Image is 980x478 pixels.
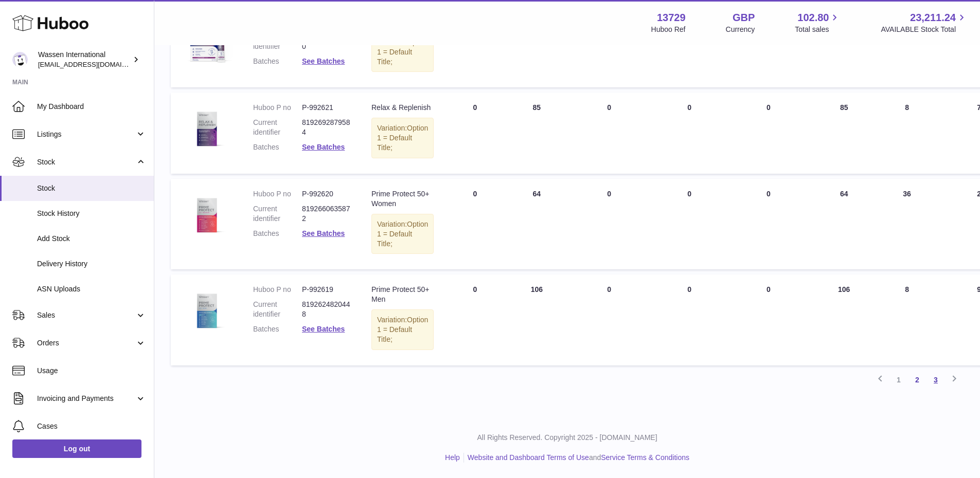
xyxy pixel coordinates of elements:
span: Option 1 = Default Title; [377,38,428,66]
span: 0 [767,103,771,112]
img: product image [181,103,233,154]
strong: GBP [733,11,755,25]
div: Huboo Ref [651,25,686,34]
td: 0 [567,179,651,269]
td: 64 [506,179,567,269]
a: Service Terms & Conditions [601,453,689,462]
span: Total sales [795,25,841,34]
dt: Current identifier [253,118,302,137]
div: Currency [726,25,755,34]
span: AVAILABLE Stock Total [881,25,968,34]
a: Website and Dashboard Terms of Use [468,453,589,462]
span: 0 [767,285,771,293]
dt: Current identifier [253,204,302,224]
a: 3 [926,371,945,389]
a: Help [445,453,460,462]
div: Wassen International [38,50,131,69]
td: 106 [506,274,567,365]
td: 82 [506,7,567,88]
span: Stock [37,157,135,167]
span: 23,211.24 [910,11,956,25]
span: Orders [37,338,135,348]
div: Prime Protect 50+ Men [371,285,434,304]
dd: 8192624820448 [302,300,351,319]
div: Variation: [371,32,434,72]
dt: Batches [253,324,302,334]
td: 25 [879,7,935,88]
td: 64 [809,179,879,269]
a: 2 [908,371,926,389]
dd: 8192692879584 [302,118,351,137]
div: Variation: [371,118,434,158]
td: 8 [879,93,935,174]
div: Variation: [371,214,434,254]
span: Usage [37,366,146,376]
a: 102.80 Total sales [795,11,841,34]
a: 1 [889,371,908,389]
span: Option 1 = Default Title; [377,316,428,343]
span: Sales [37,310,135,320]
span: 0 [767,190,771,198]
td: 0 [444,179,506,269]
span: Cases [37,421,146,431]
span: Stock History [37,209,146,218]
span: Stock [37,183,146,193]
td: 0 [567,93,651,174]
a: See Batches [302,325,345,333]
td: 0 [651,7,728,88]
div: Prime Protect 50+ Women [371,189,434,209]
div: Relax & Replenish [371,103,434,113]
span: ASN Uploads [37,284,146,294]
td: 36 [879,179,935,269]
td: 106 [809,274,879,365]
dt: Huboo P no [253,103,302,113]
div: Variation: [371,309,434,350]
td: 0 [444,274,506,365]
span: Invoicing and Payments [37,394,135,403]
span: Listings [37,130,135,139]
dt: Batches [253,229,302,238]
a: Log out [12,439,141,458]
td: 0 [567,274,651,365]
span: Option 1 = Default Title; [377,220,428,248]
strong: 13729 [657,11,686,25]
dt: Batches [253,57,302,66]
img: product image [181,189,233,241]
dd: 8192660635872 [302,204,351,224]
dt: Current identifier [253,300,302,319]
td: 0 [651,93,728,174]
td: 0 [567,7,651,88]
dt: Batches [253,142,302,152]
td: 8 [879,274,935,365]
span: Option 1 = Default Title; [377,124,428,152]
img: product image [181,285,233,336]
span: My Dashboard [37,102,146,112]
td: 0 [651,274,728,365]
p: All Rights Reserved. Copyright 2025 - [DOMAIN_NAME] [163,433,972,443]
td: 0 [444,7,506,88]
a: See Batches [302,57,345,65]
span: 102.80 [797,11,829,25]
a: See Batches [302,143,345,151]
a: See Batches [302,229,345,237]
span: Delivery History [37,259,146,269]
a: 23,211.24 AVAILABLE Stock Total [881,11,968,34]
span: Add Stock [37,234,146,244]
dd: P-992619 [302,285,351,295]
td: 85 [809,93,879,174]
dt: Huboo P no [253,189,302,199]
td: 85 [506,93,567,174]
td: 0 [444,93,506,174]
dt: Huboo P no [253,285,302,295]
li: and [464,453,689,463]
img: internationalsupplychain@wassen.com [12,52,28,67]
span: [EMAIL_ADDRESS][DOMAIN_NAME] [38,60,151,68]
td: 0 [651,179,728,269]
dd: P-992621 [302,103,351,113]
td: 82 [809,7,879,88]
dd: P-992620 [302,189,351,199]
